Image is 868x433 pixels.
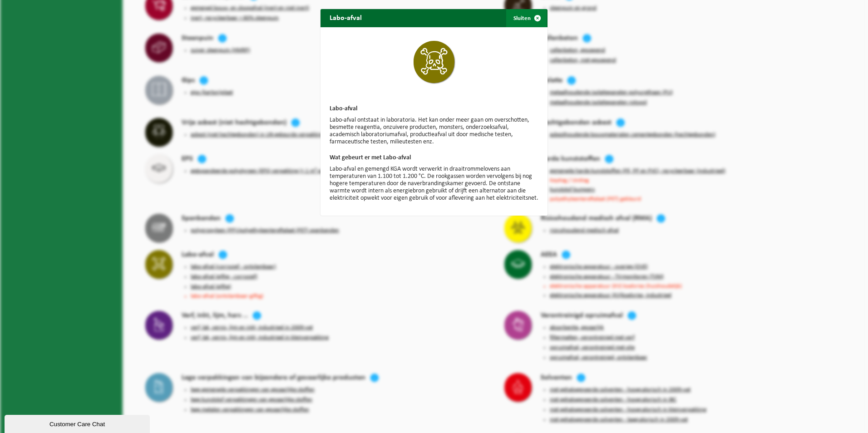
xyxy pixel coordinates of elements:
button: Sluiten [506,9,547,27]
iframe: chat widget [5,413,152,433]
h3: Wat gebeurt er met Labo-afval [330,155,538,161]
h2: Labo-afval [321,9,371,26]
h3: Labo-afval [330,106,538,112]
p: Labo-afval ontstaat in laboratoria. Het kan onder meer gaan om overschotten, besmette reagentia, ... [330,117,538,146]
p: Labo-afval en gemengd KGA wordt verwerkt in draaitrommelovens aan temperaturen van 1.100 tot 1.20... [330,166,538,202]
